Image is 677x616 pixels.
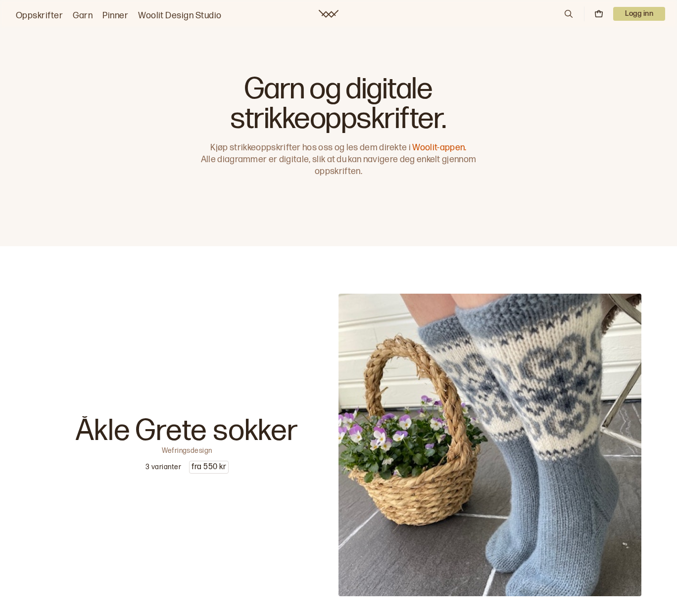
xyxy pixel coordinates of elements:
p: Kjøp strikkeoppskrifter hos oss og les dem direkte i Alle diagrammer er digitale, slik at du kan ... [196,142,481,177]
a: Garn [73,9,93,23]
img: Wefringsdesign Caroline Nasjonalromantiske sokker som er inspirert av mammas gamle åkle. I Busker... [338,294,641,596]
a: Pinner [102,9,128,23]
a: Woolit Design Studio [138,9,222,23]
a: Oppskrifter [16,9,63,23]
h1: Garn og digitale strikkeoppskrifter. [196,75,481,134]
p: Logg inn [613,7,665,21]
p: Wefringsdesign [162,446,212,453]
p: fra 550 kr [190,461,228,473]
button: User dropdown [613,7,665,21]
p: Åkle Grete sokker [76,416,298,446]
a: Wefringsdesign Caroline Nasjonalromantiske sokker som er inspirert av mammas gamle åkle. I Busker... [36,294,641,596]
a: Woolit [319,10,338,18]
p: 3 varianter [145,462,181,472]
a: Woolit-appen. [412,142,466,153]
